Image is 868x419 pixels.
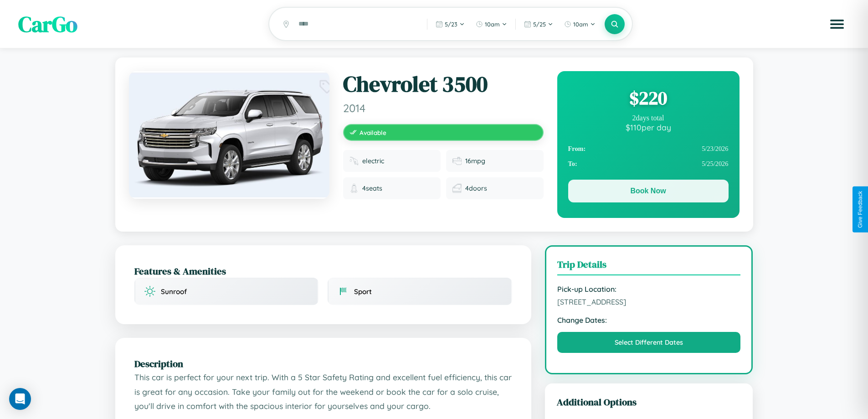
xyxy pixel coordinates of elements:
button: Open menu [824,11,850,37]
div: 2 days total [568,114,729,122]
span: Sport [354,287,372,296]
button: Book Now [568,180,729,202]
p: This car is perfect for your next trip. With a 5 Star Safety Rating and excellent fuel efficiency... [134,370,512,414]
button: Select Different Dates [557,332,741,353]
div: 5 / 25 / 2026 [568,156,729,171]
div: 5 / 23 / 2026 [568,141,729,156]
strong: To: [568,160,577,168]
strong: From: [568,145,586,153]
button: 10am [560,17,600,31]
span: Available [360,129,386,136]
div: Open Intercom Messenger [9,388,31,410]
h3: Additional Options [557,395,741,409]
img: Doors [452,184,462,193]
img: Seats [349,184,359,193]
img: Fuel efficiency [452,156,462,166]
span: 10am [485,21,500,28]
img: Fuel type [349,156,359,166]
span: 4 seats [362,184,382,192]
button: 5/23 [431,17,469,31]
h2: Features & Amenities [134,264,512,278]
strong: Change Dates: [557,316,741,325]
strong: Pick-up Location: [557,285,741,294]
h2: Description [134,357,512,370]
button: 10am [471,17,512,31]
button: 5/25 [519,17,558,31]
span: electric [362,157,384,165]
span: 16 mpg [465,157,485,165]
span: 5 / 25 [533,21,546,28]
span: 4 doors [465,184,487,192]
span: CarGo [18,9,77,39]
div: $ 220 [568,86,729,110]
h1: Chevrolet 3500 [343,71,544,98]
h3: Trip Details [557,258,741,275]
span: Sunroof [161,287,187,296]
span: [STREET_ADDRESS] [557,297,741,306]
div: Give Feedback [857,191,863,228]
img: Chevrolet 3500 2014 [129,71,329,199]
div: $ 110 per day [568,122,729,132]
span: 5 / 23 [445,21,457,28]
span: 10am [573,21,588,28]
span: 2014 [343,101,544,115]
